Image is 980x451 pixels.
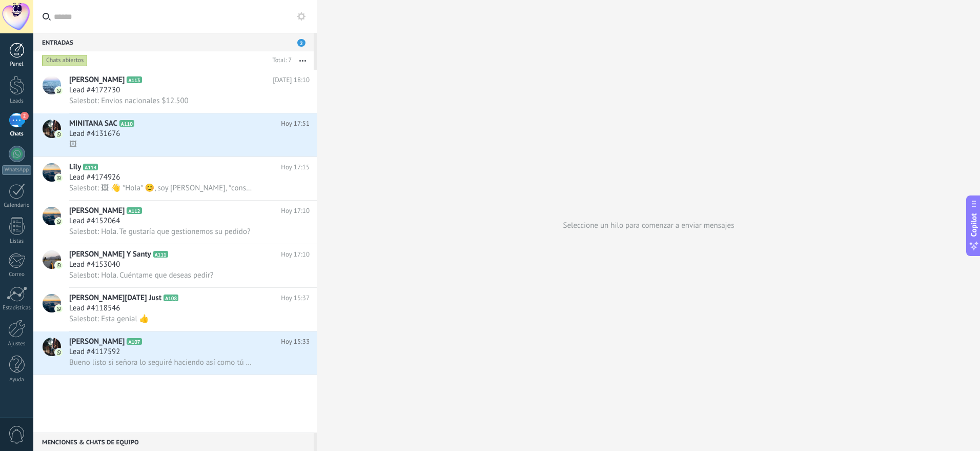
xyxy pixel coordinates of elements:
[297,39,305,47] span: 2
[281,119,310,129] span: Hoy 17:51
[269,55,292,66] div: Total: 7
[33,433,314,451] div: Menciones & Chats de equipo
[55,349,63,356] img: icon
[69,260,120,270] span: Lead #4153040
[69,358,253,367] span: Bueno listo si señora lo seguiré haciendo así como tú dices
[69,119,117,129] span: MINITANA SAC
[69,183,253,193] span: Salesbot: 🖼 👋 *Hola* 😊, soy [PERSON_NAME], *consultora de bienestar de Just*💚. Cuéntame, ¿quieres...
[33,113,317,156] a: avatariconMINITANA SACA110Hoy 17:51Lead #4131676🖼
[127,207,141,214] span: A112
[69,293,161,303] span: [PERSON_NAME][DATE] Just
[2,341,32,347] div: Ajustes
[281,337,310,347] span: Hoy 15:33
[2,305,32,311] div: Estadísticas
[69,140,77,149] span: 🖼
[69,314,149,324] span: Salesbot: Esta genial 👍
[2,165,31,175] div: WhatsApp
[69,216,120,226] span: Lead #4152064
[69,249,151,260] span: [PERSON_NAME] Y Santy
[164,295,178,301] span: A108
[281,206,310,216] span: Hoy 17:10
[33,157,317,200] a: avatariconLilyA114Hoy 17:15Lead #4174926Salesbot: 🖼 👋 *Hola* 😊, soy [PERSON_NAME], *consultora de...
[69,96,189,106] span: Salesbot: Envios nacionales $12.500
[2,377,32,383] div: Ayuda
[69,162,81,172] span: Lily
[2,238,32,245] div: Listas
[33,201,317,244] a: avataricon[PERSON_NAME]A112Hoy 17:10Lead #4152064Salesbot: Hola. Te gustaría que gestionemos su p...
[2,271,32,278] div: Correo
[55,305,63,312] img: icon
[281,249,310,260] span: Hoy 17:10
[55,218,63,225] img: icon
[69,75,125,85] span: [PERSON_NAME]
[281,162,310,172] span: Hoy 17:15
[33,331,317,375] a: avataricon[PERSON_NAME]A107Hoy 15:33Lead #4117592Bueno listo si señora lo seguiré haciendo así co...
[127,338,141,345] span: A107
[2,202,32,209] div: Calendario
[127,76,141,83] span: A113
[55,262,63,269] img: icon
[969,213,979,237] span: Copilot
[69,129,120,139] span: Lead #4131676
[69,206,125,216] span: [PERSON_NAME]
[33,70,317,113] a: avataricon[PERSON_NAME]A113[DATE] 18:10Lead #4172730Salesbot: Envios nacionales $12.500
[69,337,125,347] span: [PERSON_NAME]
[69,227,250,237] span: Salesbot: Hola. Te gustaría que gestionemos su pedido?
[33,33,314,51] div: Entradas
[83,164,98,170] span: A114
[119,120,134,127] span: A110
[55,131,63,138] img: icon
[55,87,63,94] img: icon
[69,347,120,357] span: Lead #4117592
[69,85,120,95] span: Lead #4172730
[21,112,29,120] span: 2
[33,288,317,331] a: avataricon[PERSON_NAME][DATE] JustA108Hoy 15:37Lead #4118546Salesbot: Esta genial 👍
[69,270,213,280] span: Salesbot: Hola. Cuéntame que deseas pedir?
[2,61,32,68] div: Panel
[292,51,314,70] button: Más
[2,98,32,105] div: Leads
[33,244,317,287] a: avataricon[PERSON_NAME] Y SantyA111Hoy 17:10Lead #4153040Salesbot: Hola. Cuéntame que deseas pedir?
[69,303,120,313] span: Lead #4118546
[153,251,168,258] span: A111
[42,54,88,67] div: Chats abiertos
[69,172,120,183] span: Lead #4174926
[273,75,310,85] span: [DATE] 18:10
[2,131,32,138] div: Chats
[281,293,310,303] span: Hoy 15:37
[55,174,63,182] img: icon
